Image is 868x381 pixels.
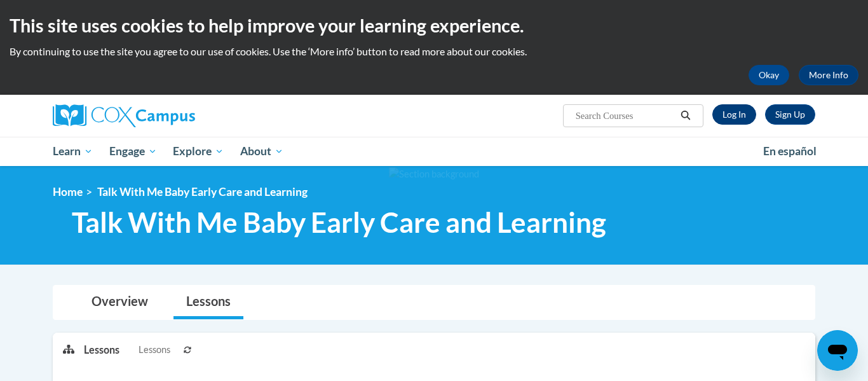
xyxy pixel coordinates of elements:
[389,167,479,181] img: Section background
[232,137,292,166] a: About
[139,343,170,357] span: Lessons
[10,45,858,59] p: By continuing to use the site you agree to our use of cookies. Use the ‘More info’ button to read...
[749,65,789,85] button: Okay
[53,104,294,127] a: Cox Campus
[676,108,695,123] button: Search
[84,343,119,357] p: Lessons
[173,286,243,319] a: Lessons
[101,137,165,166] a: Engage
[72,205,606,239] span: Talk With Me Baby Early Care and Learning
[173,144,224,159] span: Explore
[799,65,858,85] a: More Info
[53,185,83,198] a: Home
[53,144,93,159] span: Learn
[755,138,825,165] a: En español
[44,137,101,166] a: Learn
[574,108,676,123] input: Search Courses
[34,137,834,166] div: Main menu
[817,330,858,371] iframe: Button to launch messaging window
[712,104,756,125] a: Log In
[165,137,232,166] a: Explore
[97,185,308,198] span: Talk With Me Baby Early Care and Learning
[79,286,161,319] a: Overview
[53,104,195,127] img: Cox Campus
[109,144,157,159] span: Engage
[765,104,815,125] a: Register
[10,13,858,38] h2: This site uses cookies to help improve your learning experience.
[763,144,817,158] span: En español
[240,144,283,159] span: About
